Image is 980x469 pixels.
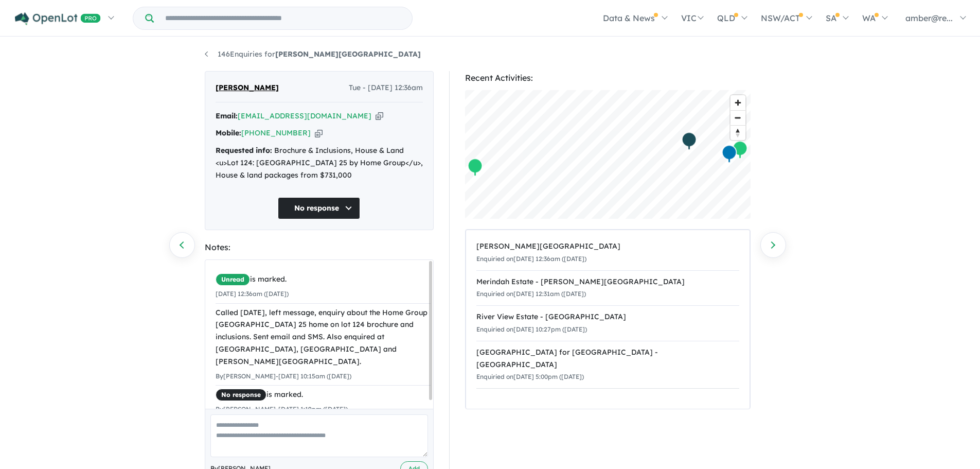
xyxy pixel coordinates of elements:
[730,95,745,110] button: Zoom in
[905,13,953,23] span: amber@re...
[476,270,739,306] a: Merindah Estate - [PERSON_NAME][GEOGRAPHIC_DATA]Enquiried on[DATE] 12:31am ([DATE])
[216,273,431,286] div: is marked.
[315,128,323,138] button: Copy
[216,273,250,286] span: Unread
[205,49,421,59] a: 146Enquiries for[PERSON_NAME][GEOGRAPHIC_DATA]
[476,305,739,341] a: River View Estate - [GEOGRAPHIC_DATA]Enquiried on[DATE] 10:27pm ([DATE])
[216,146,272,155] strong: Requested info:
[476,255,586,263] small: Enquiried on [DATE] 12:36am ([DATE])
[156,7,410,29] input: Try estate name, suburb, builder or developer
[476,341,739,389] a: [GEOGRAPHIC_DATA] for [GEOGRAPHIC_DATA] - [GEOGRAPHIC_DATA]Enquiried on[DATE] 5:00pm ([DATE])
[476,373,584,380] small: Enquiried on [DATE] 5:00pm ([DATE])
[275,49,421,59] strong: [PERSON_NAME][GEOGRAPHIC_DATA]
[278,197,360,219] button: No response
[730,125,745,140] button: Reset bearing to north
[732,141,747,160] div: Map marker
[681,132,697,151] div: Map marker
[376,111,383,121] button: Copy
[238,111,371,120] a: [EMAIL_ADDRESS][DOMAIN_NAME]
[205,48,776,61] nav: breadcrumb
[730,111,745,125] span: Zoom out
[465,90,751,219] canvas: Map
[476,346,739,371] div: [GEOGRAPHIC_DATA] for [GEOGRAPHIC_DATA] - [GEOGRAPHIC_DATA]
[216,82,279,94] span: [PERSON_NAME]
[476,240,739,253] div: [PERSON_NAME][GEOGRAPHIC_DATA]
[476,325,587,333] small: Enquiried on [DATE] 10:27pm ([DATE])
[476,290,586,298] small: Enquiried on [DATE] 12:31am ([DATE])
[216,128,241,137] strong: Mobile:
[730,126,745,140] span: Reset bearing to north
[465,71,751,85] div: Recent Activities:
[476,311,739,323] div: River View Estate - [GEOGRAPHIC_DATA]
[349,82,423,94] span: Tue - [DATE] 12:36am
[216,389,431,401] div: is marked.
[216,389,266,401] span: No response
[476,276,739,288] div: Merindah Estate - [PERSON_NAME][GEOGRAPHIC_DATA]
[216,290,289,298] small: [DATE] 12:36am ([DATE])
[216,307,431,368] div: Called [DATE], left message, enquiry about the Home Group [GEOGRAPHIC_DATA] 25 home on lot 124 br...
[216,372,351,380] small: By [PERSON_NAME] - [DATE] 10:15am ([DATE])
[241,128,311,137] a: [PHONE_NUMBER]
[216,145,423,181] div: Brochure & Inclusions, House & Land <u>Lot 124: [GEOGRAPHIC_DATA] 25 by Home Group</u>, House & l...
[205,240,434,254] div: Notes:
[721,145,737,164] div: Map marker
[476,235,739,271] a: [PERSON_NAME][GEOGRAPHIC_DATA]Enquiried on[DATE] 12:36am ([DATE])
[730,110,745,125] button: Zoom out
[15,12,101,25] img: Openlot PRO Logo White
[216,111,238,120] strong: Email:
[467,158,483,177] div: Map marker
